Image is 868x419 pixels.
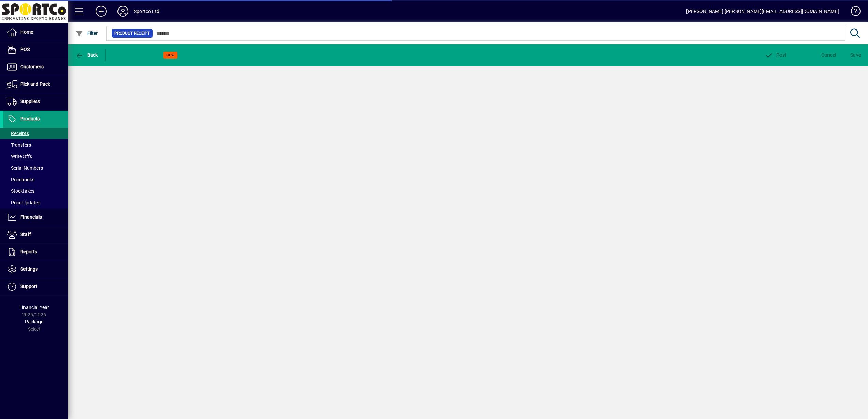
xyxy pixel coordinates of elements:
a: Pick and Pack [3,76,68,93]
a: Knowledge Base [846,1,859,23]
a: Price Updates [3,197,68,208]
a: Suppliers [3,93,68,110]
a: Reports [3,244,68,261]
span: Transfers [7,142,31,148]
span: ave [850,50,861,61]
span: Financial Year [19,305,49,310]
span: Price Updates [7,200,40,205]
span: POS [20,47,30,52]
a: Pricebooks [3,174,68,185]
span: Customers [20,64,44,69]
button: Post [763,49,788,61]
a: Settings [3,261,68,278]
a: Staff [3,226,68,243]
span: Product Receipt [114,30,150,37]
span: NEW [166,53,175,57]
span: ost [764,52,787,58]
span: Suppliers [20,99,40,104]
span: Home [20,29,33,35]
span: S [850,52,853,58]
a: POS [3,41,68,58]
app-page-header-button: Back [68,49,106,61]
button: Filter [74,27,100,39]
span: Pricebooks [7,177,34,182]
span: Reports [20,249,37,254]
span: Financials [20,214,42,220]
span: Back [75,52,98,58]
a: Financials [3,209,68,226]
a: Support [3,278,68,295]
span: Package [25,319,43,324]
span: Settings [20,266,38,272]
span: Serial Numbers [7,165,43,171]
span: Products [20,116,40,121]
span: Pick and Pack [20,81,50,87]
div: Sportco Ltd [134,6,159,17]
button: Back [74,49,100,61]
button: Profile [112,5,134,17]
span: Stocktakes [7,188,34,194]
span: Filter [75,31,98,36]
button: Add [90,5,112,17]
div: [PERSON_NAME] [PERSON_NAME][EMAIL_ADDRESS][DOMAIN_NAME] [686,6,839,17]
button: Save [849,49,863,61]
span: Staff [20,232,31,237]
a: Transfers [3,139,68,151]
span: Receipts [7,131,29,136]
a: Home [3,24,68,41]
a: Receipts [3,128,68,139]
span: P [776,52,779,58]
a: Stocktakes [3,185,68,197]
span: Support [20,284,37,289]
a: Serial Numbers [3,162,68,174]
a: Customers [3,58,68,76]
a: Write Offs [3,151,68,162]
span: Write Offs [7,154,32,159]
